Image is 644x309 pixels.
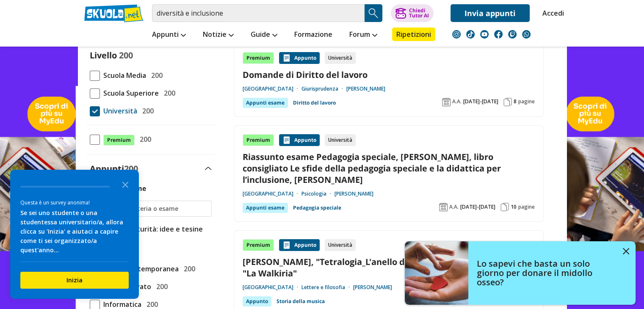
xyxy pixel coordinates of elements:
div: Appunto [279,52,320,64]
a: [GEOGRAPHIC_DATA] [243,86,301,92]
div: Appunto [279,239,320,251]
span: Storia Contemporanea [100,263,179,274]
button: Close the survey [117,176,134,193]
img: tiktok [466,30,475,39]
span: Scuola Superiore [100,88,159,99]
input: Ricerca materia o esame [105,204,207,213]
a: Appunti [150,28,188,43]
span: 200 [124,163,138,174]
img: close [623,248,629,254]
span: 10 [511,204,517,210]
div: Università [325,134,356,146]
a: Psicologia [301,190,334,197]
img: Anno accademico [439,203,448,211]
img: twitch [508,30,517,39]
span: 200 [119,50,133,61]
a: Domande di Diritto del lavoro [243,69,535,80]
span: Università [100,105,137,116]
a: Storia della musica [276,296,325,306]
div: Università [325,239,356,251]
div: Questa è un survey anonima! [20,199,129,207]
button: Search Button [365,4,382,22]
img: facebook [494,30,503,39]
img: Apri e chiudi sezione [205,167,212,170]
label: Livello [90,50,117,61]
span: 200 [153,281,168,292]
span: pagine [518,204,535,210]
span: [DATE]-[DATE] [463,98,498,105]
a: Giurisprudenza [301,86,346,92]
a: Accedi [542,4,560,22]
input: Cerca appunti, riassunti o versioni [152,4,365,22]
span: Scuola Media [100,70,146,81]
a: Notizie [201,28,236,43]
span: [DATE]-[DATE] [460,204,495,210]
div: Appunti esame [243,203,288,213]
a: Riassunto esame Pedagogia speciale, [PERSON_NAME], libro consigliato Le sfide della pedagogia spe... [243,151,535,186]
a: Lo sapevi che basta un solo giorno per donare il midollo osseo? [405,241,636,305]
a: Ripetizioni [392,28,435,41]
img: WhatsApp [522,30,531,39]
div: Survey [10,170,139,299]
span: A.A. [449,204,459,210]
span: A.A. [452,98,462,105]
div: Premium [243,239,274,251]
img: Appunti contenuto [282,136,291,144]
label: Appunti [90,163,138,174]
a: Formazione [292,28,334,43]
span: Premium [103,135,135,146]
span: 200 [139,105,154,116]
div: Premium [243,134,274,146]
span: pagine [518,98,535,105]
div: Appunto [243,296,271,306]
span: Tesina maturità: idee e tesine svolte [100,223,212,246]
a: [GEOGRAPHIC_DATA] [243,284,301,291]
a: [PERSON_NAME], "Tetralogia_L'anello del Nibelungo", prima giornata "La Walkiria" [243,256,535,279]
button: ChiediTutor AI [391,4,434,22]
img: Pagine [500,203,509,211]
span: 200 [148,70,163,81]
img: Appunti contenuto [282,54,291,62]
div: Appunto [279,134,320,146]
a: Invia appunti [451,4,530,22]
a: Forum [347,28,379,43]
div: Chiedi Tutor AI [409,8,428,18]
button: Inizia [20,272,129,289]
span: 200 [180,263,195,274]
img: Pagine [503,98,512,106]
h4: Lo sapevi che basta un solo giorno per donare il midollo osseo? [477,259,616,287]
img: Cerca appunti, riassunti o versioni [367,7,380,19]
a: [PERSON_NAME] [334,190,373,197]
img: instagram [452,30,461,39]
span: 200 [160,88,175,99]
span: 200 [136,134,151,145]
a: Guide [249,28,279,43]
a: Lettere e filosofia [301,284,353,291]
a: [GEOGRAPHIC_DATA] [243,190,301,197]
div: Se sei uno studente o una studentessa universitario/a, allora clicca su 'Inizia' e aiutaci a capi... [20,208,129,255]
img: youtube [480,30,489,39]
span: 8 [514,98,517,105]
a: Pedagogia speciale [293,203,341,213]
div: Premium [243,52,274,64]
a: Diritto del lavoro [293,98,336,108]
a: [PERSON_NAME] [346,86,385,92]
div: Università [325,52,356,64]
div: Appunti esame [243,98,288,108]
img: Anno accademico [442,98,451,106]
a: [PERSON_NAME] [353,284,392,291]
img: Appunti contenuto [282,241,291,249]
